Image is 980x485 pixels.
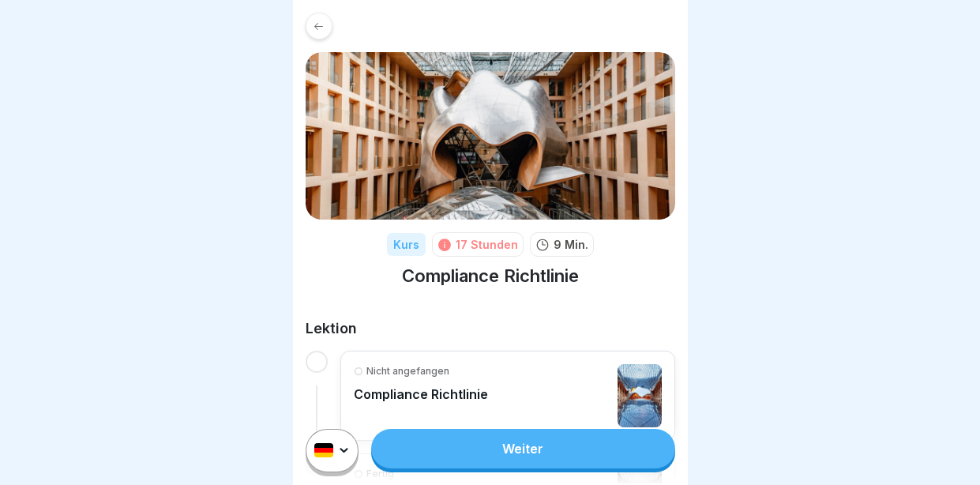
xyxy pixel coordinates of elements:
[371,429,674,468] a: Weiter
[554,236,588,253] p: 9 Min.
[387,233,426,256] div: Kurs
[456,236,518,253] div: 17 Stunden
[306,52,675,220] img: m6azt6by63mj5b74vcaonl5f.png
[354,386,488,402] p: Compliance Richtlinie
[354,364,662,427] a: Nicht angefangenCompliance Richtlinie
[618,364,662,427] img: dd56dor9s87fsje5mm4rdlx7.png
[306,319,675,338] h2: Lektion
[402,265,579,288] h1: Compliance Richtlinie
[366,364,449,378] p: Nicht angefangen
[314,444,333,458] img: de.svg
